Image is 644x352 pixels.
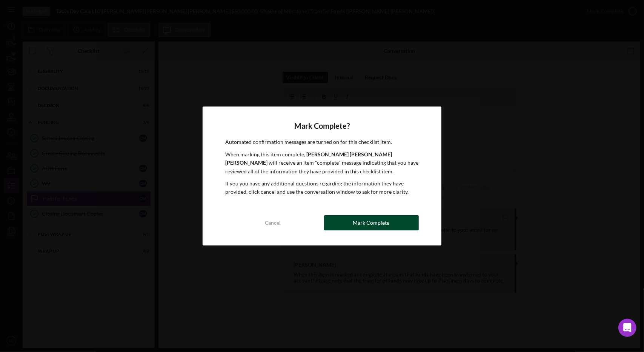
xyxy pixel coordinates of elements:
[618,319,636,337] div: Open Intercom Messenger
[353,215,390,230] div: Mark Complete
[225,179,418,196] p: If you you have any additional questions regarding the information they have provided, click canc...
[265,215,281,230] div: Cancel
[324,215,419,230] button: Mark Complete
[225,150,418,176] p: When marking this item complete, will receive an item "complete" message indicating that you have...
[225,215,320,230] button: Cancel
[225,138,418,146] p: Automated confirmation messages are turned on for this checklist item.
[225,122,418,130] h4: Mark Complete?
[225,151,392,166] b: [PERSON_NAME] [PERSON_NAME] [PERSON_NAME]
